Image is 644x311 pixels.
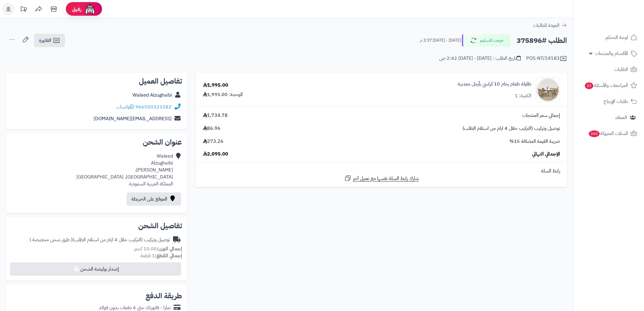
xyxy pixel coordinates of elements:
span: ضريبة القيمة المضافة 15% [509,138,560,145]
div: الوحدة: 1,995.00 [203,91,243,98]
span: العودة للطلبات [533,22,559,29]
a: السلات المتروكة360 [577,126,640,141]
strong: إجمالي القطع: [155,252,182,259]
div: Waleed Alzughaibi [PERSON_NAME]، [GEOGRAPHIC_DATA]، [GEOGRAPHIC_DATA] المملكة العربية السعودية [76,153,173,187]
h2: تفاصيل الشحن [11,222,182,229]
small: [DATE] - [DATE] 3:37 م [420,37,461,43]
a: الموقع على الخريطة [127,192,181,206]
div: 1,995.00 [203,82,228,89]
span: 23 [585,82,593,89]
h2: تفاصيل العميل [11,78,182,85]
a: طاولة طعام رخام 10 كراسي بأرجل معدنية [458,81,531,88]
span: 2,095.00 [203,151,228,158]
span: توصيل وتركيب (التركيب خلال 4 ايام من استلام الطلب) [463,125,560,132]
a: [EMAIL_ADDRESS][DOMAIN_NAME] [94,115,171,122]
a: واتساب [116,103,134,111]
span: رفيق [72,5,82,13]
strong: إجمالي الوزن: [157,245,182,252]
small: 1 قطعة [140,252,182,259]
span: الأقسام والمنتجات [595,49,628,58]
span: 1,734.78 [203,112,228,119]
span: شارك رابط السلة نفسها مع عميل آخر [353,175,419,182]
a: شارك رابط السلة نفسها مع عميل آخر [344,175,419,182]
a: العملاء [577,110,640,125]
a: الطلبات [577,62,640,77]
a: Waleed Alzughaibi [133,91,172,99]
span: الإجمالي النهائي [532,151,560,158]
a: المراجعات والأسئلة23 [577,78,640,93]
span: السلات المتروكة [588,129,628,138]
span: المراجعات والأسئلة [584,81,628,90]
span: العملاء [615,113,627,122]
div: تاريخ الطلب : [DATE] - [DATE] 2:42 ص [439,55,521,62]
span: 273.26 [203,138,223,145]
a: 966500323282 [135,103,171,111]
a: طلبات الإرجاع [577,94,640,109]
span: 86.96 [203,125,220,132]
a: لوحة التحكم [577,30,640,45]
h2: الطلب #375896 [517,34,567,47]
img: ai-face.png [84,3,96,15]
a: العودة للطلبات [533,22,567,29]
div: POS-NT/24183 [526,55,567,62]
span: الطلبات [614,65,628,74]
span: لوحة التحكم [606,33,628,42]
span: ( طرق شحن مخصصة ) [30,236,72,243]
span: الفاتورة [39,37,51,44]
button: إصدار بوليصة الشحن [10,262,181,276]
button: خرجت للتسليم [462,34,510,47]
span: طلبات الإرجاع [604,97,628,106]
a: تحديثات المنصة [16,3,31,17]
img: 1752664391-1-90x90.jpg [536,78,560,102]
div: توصيل وتركيب (التركيب خلال 4 ايام من استلام الطلب) [30,236,170,243]
span: إجمالي سعر المنتجات [522,112,560,119]
h2: طريقة الدفع [146,292,182,300]
a: الفاتورة [34,34,65,47]
h2: عنوان الشحن [11,139,182,146]
span: 360 [589,130,600,137]
div: الكمية: 1 [515,92,531,99]
small: 10.00 كجم [134,245,182,252]
div: رابط السلة [198,168,565,175]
